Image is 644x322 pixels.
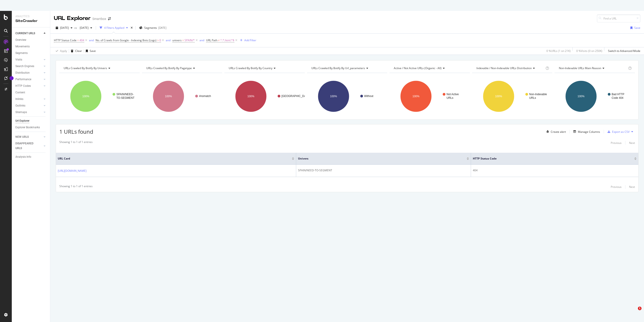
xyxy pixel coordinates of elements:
[108,17,111,20] div: arrow-right-arrow-left
[307,77,387,116] svg: A chart.
[54,24,74,31] button: [DATE]
[529,93,547,96] text: Non-Indexable
[629,24,640,31] button: Save
[555,77,635,116] div: A chart.
[92,17,106,21] div: Smartbox
[608,49,640,53] div: Switch to Advanced Mode
[15,90,25,95] div: Content
[130,26,134,30] div: times
[15,141,38,151] div: DISAPPEARED URLS
[611,140,622,145] button: Previous
[182,38,184,42] span: =
[606,47,640,55] button: Switch to Advanced Mode
[612,93,624,96] text: Bad HTTP
[389,77,470,116] svg: A chart.
[545,128,566,135] button: Create alert
[220,37,234,44] span: ^.*.html.*$
[634,26,640,30] div: Save
[145,65,218,72] h4: URLs Crawled By Botify By pagetype
[15,18,46,24] div: SiteCrawler
[15,110,42,115] a: Sitemaps
[611,141,622,145] div: Previous
[96,38,156,42] span: No. of Crawls from Google - Indexing Bots (Logs)
[15,84,42,88] a: HTTP Codes
[54,15,91,22] div: URL Explorer
[15,51,28,56] div: Segments
[172,38,182,42] span: univers
[472,77,553,116] div: A chart.
[559,66,601,70] span: Non-Indexable URLs Main Reason
[15,119,47,123] a: Url Explorer
[558,65,627,72] h4: Non-Indexable URLs Main Reason
[393,65,466,72] h4: Active / Not Active URLs
[59,140,93,145] div: Showing 1 to 1 of 1 entries
[551,130,566,134] div: Create alert
[199,38,204,42] button: and
[15,141,42,151] a: DISAPPEARED URLS
[144,26,157,30] span: Segments
[15,44,47,49] a: Movements
[447,93,459,96] text: Not Active
[10,76,14,80] div: Tooltip anchor
[78,24,94,31] button: [DATE]
[629,141,635,145] div: Next
[15,155,47,159] a: Analysis Info
[611,184,622,190] button: Previous
[77,38,79,42] span: =
[59,128,93,135] span: 1 URLs found
[15,70,42,75] a: Distribution
[15,57,22,62] div: Visits
[629,185,635,189] div: Next
[15,38,47,42] a: Overview
[75,49,82,53] div: Clear
[238,38,256,43] button: Add Filter
[629,307,639,317] iframe: Intercom live chat
[394,66,442,70] span: Active / Not Active URLs (organic - all)
[146,66,192,70] span: URLs Crawled By Botify By pagetype
[578,95,585,98] text: 100%
[63,65,136,72] h4: URLs Crawled By Botify By univers
[15,155,31,159] div: Analysis Info
[476,66,532,70] span: Indexable / Non-Indexable URLs distribution
[310,65,383,72] h4: URLs Crawled By Botify By url_parameters
[298,168,469,172] div: SPAIN/NEED-TO-SEGMENT
[74,26,78,30] span: vs
[60,49,67,53] div: Apply
[612,130,630,134] div: Export as CSV
[311,66,365,70] span: URLs Crawled By Botify By url_parameters
[612,96,623,99] text: Code 404
[629,184,635,190] button: Next
[218,38,220,42] span: ≠
[89,38,94,42] div: and
[15,103,25,108] div: Outlinks
[15,64,34,69] div: Search Engines
[473,157,627,161] span: HTTP Status Code
[84,47,96,55] button: Save
[629,140,635,145] button: Next
[578,130,600,134] div: Manage Columns
[473,168,637,172] div: 404
[58,157,291,161] span: URL Card
[82,95,89,98] text: 100%
[15,125,40,130] div: Explorer Bookmarks
[15,103,42,108] a: Outlinks
[15,77,31,82] div: Performance
[59,184,93,190] div: Showing 1 to 1 of 1 entries
[166,38,171,42] button: and
[228,65,301,72] h4: URLs Crawled By Botify By country
[15,135,42,139] a: NEW URLS
[576,49,602,53] div: 0 % Visits ( 0 on 250K )
[60,26,69,30] span: 2025 Aug. 4th
[15,84,31,88] div: HTTP Codes
[244,38,256,42] div: Add Filter
[447,96,453,99] text: URLs
[15,119,29,123] div: Url Explorer
[606,128,630,135] button: Export as CSV
[15,110,27,115] div: Sitemaps
[495,95,502,98] text: 100%
[15,44,30,49] div: Movements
